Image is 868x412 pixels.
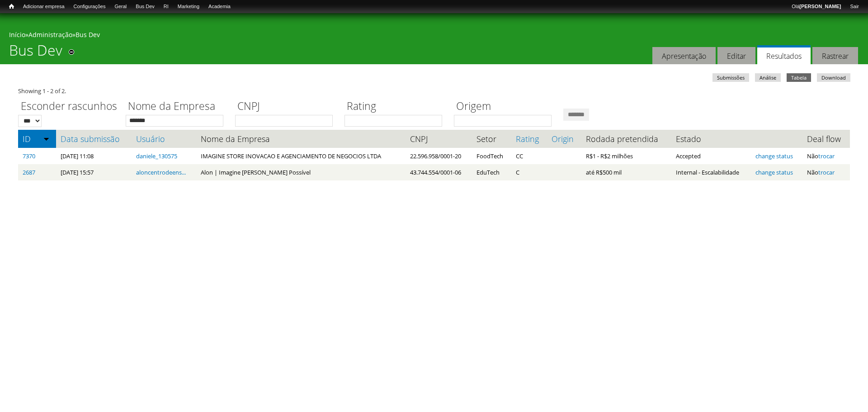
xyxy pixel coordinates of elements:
[472,164,511,180] td: EduTech
[817,73,850,82] a: Download
[511,148,547,164] td: CC
[787,2,845,11] a: Olá[PERSON_NAME]
[23,168,35,176] a: 2687
[755,152,793,160] a: change status
[131,2,159,11] a: Bus Dev
[712,73,749,82] a: Submissões
[18,99,120,115] label: Esconder rascunhos
[23,152,35,160] a: 7370
[75,30,100,39] a: Bus Dev
[126,99,229,115] label: Nome da Empresa
[23,134,52,143] a: ID
[196,164,406,180] td: Alon | Imagine [PERSON_NAME] Possível
[406,130,472,148] th: CNPJ
[671,148,751,164] td: Accepted
[581,164,671,180] td: até R$500 mil
[136,168,186,176] a: aloncentrodeens...
[159,2,173,11] a: RI
[136,134,192,143] a: Usuário
[18,86,850,95] div: Showing 1 - 2 of 2.
[196,148,406,164] td: IMAGINE STORE INOVACAO E AGENCIAMENTO DE NEGOCIOS LTDA
[454,99,557,115] label: Origem
[802,148,850,164] td: Não
[802,130,850,148] th: Deal flow
[787,73,811,82] a: Tabela
[43,136,49,142] img: ordem crescente
[581,148,671,164] td: R$1 - R$2 milhões
[818,168,835,176] a: trocar
[511,164,547,180] td: C
[757,45,811,65] a: Resultados
[671,164,751,180] td: Internal - Escalabilidade
[818,152,835,160] a: trocar
[812,47,858,65] a: Rastrear
[845,2,863,11] a: Sair
[652,47,716,65] a: Apresentação
[581,130,671,148] th: Rodada pretendida
[717,47,755,65] a: Editar
[235,99,339,115] label: CNPJ
[204,2,235,11] a: Academia
[799,4,841,9] strong: [PERSON_NAME]
[56,148,132,164] td: [DATE] 11:08
[344,99,448,115] label: Rating
[516,134,542,143] a: Rating
[136,152,177,160] a: daniele_130575
[9,30,25,39] a: Início
[671,130,751,148] th: Estado
[110,2,131,11] a: Geral
[56,164,132,180] td: [DATE] 15:57
[5,2,19,11] a: Início
[472,130,511,148] th: Setor
[69,2,110,11] a: Configurações
[755,73,781,82] a: Análise
[755,168,793,176] a: change status
[61,134,127,143] a: Data submissão
[406,164,472,180] td: 43.744.554/0001-06
[472,148,511,164] td: FoodTech
[9,30,859,42] div: » »
[9,3,14,9] span: Início
[406,148,472,164] td: 22.596.958/0001-20
[802,164,850,180] td: Não
[28,30,72,39] a: Administração
[19,2,69,11] a: Adicionar empresa
[173,2,204,11] a: Marketing
[552,134,577,143] a: Origin
[196,130,406,148] th: Nome da Empresa
[9,42,62,64] h1: Bus Dev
